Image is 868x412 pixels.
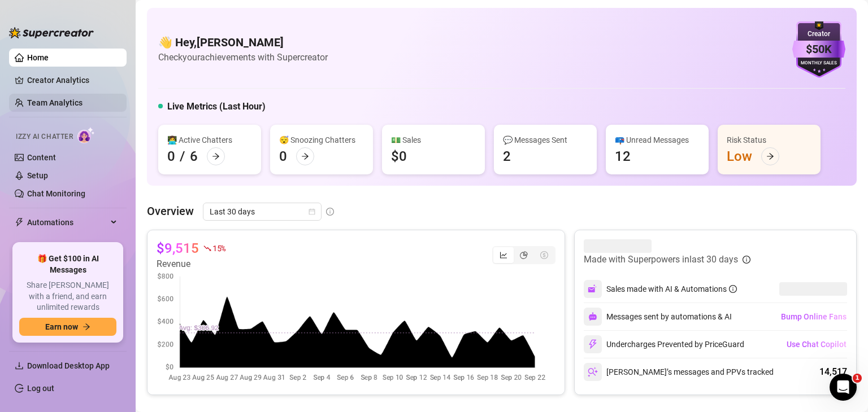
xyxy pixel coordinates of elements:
div: 14,517 [819,365,847,379]
a: Log out [27,384,54,393]
span: 1 [853,374,862,383]
div: 12 [615,147,631,165]
article: Revenue [157,257,225,271]
span: arrow-right [212,152,220,160]
img: logo-BBDzfeDw.svg [9,27,94,38]
span: download [15,361,24,370]
div: 0 [167,147,175,165]
h5: Live Metrics (Last Hour) [167,100,266,113]
span: arrow-right [83,323,90,331]
span: Download Desktop App [27,361,110,370]
div: 2 [503,147,511,165]
img: svg%3e [588,367,598,377]
span: arrow-right [766,152,774,160]
article: Check your achievements with Supercreator [158,50,328,64]
div: segmented control [492,246,555,264]
article: Made with Superpowers in last 30 days [584,253,738,266]
span: dollar-circle [540,251,548,259]
span: Use Chat Copilot [787,340,847,349]
div: Monthly Sales [792,60,845,67]
span: line-chart [500,251,507,259]
span: Izzy AI Chatter [16,132,73,142]
div: 💬 Messages Sent [503,134,588,146]
img: AI Chatter [77,127,95,143]
a: Home [27,53,49,62]
a: Setup [27,171,48,180]
button: Use Chat Copilot [786,335,847,353]
div: 💵 Sales [391,134,476,146]
span: thunderbolt [15,218,24,227]
span: Earn now [45,322,78,331]
iframe: Intercom live chat [830,374,857,401]
a: Creator Analytics [27,71,118,89]
span: Share [PERSON_NAME] with a friend, and earn unlimited rewards [19,280,116,313]
span: arrow-right [301,152,309,160]
article: Overview [147,203,194,220]
img: svg%3e [588,312,597,321]
div: 😴 Snoozing Chatters [279,134,364,146]
div: Undercharges Prevented by PriceGuard [584,335,744,353]
a: Team Analytics [27,98,83,107]
div: Messages sent by automations & AI [584,308,732,326]
span: Last 30 days [210,203,315,220]
div: 6 [190,147,198,165]
div: [PERSON_NAME]’s messages and PPVs tracked [584,363,774,381]
span: info-circle [326,208,334,216]
span: Bump Online Fans [781,312,847,321]
button: Earn nowarrow-right [19,318,116,336]
span: 15 % [212,243,225,253]
a: Content [27,153,56,162]
div: $50K [792,41,845,58]
span: Automations [27,213,107,231]
span: Chat Copilot [27,236,107,254]
span: info-circle [743,256,750,264]
div: 📪 Unread Messages [615,134,700,146]
img: purple-badge-B9DA21FR.svg [792,21,845,78]
div: Risk Status [727,134,811,146]
span: fall [203,244,211,252]
img: svg%3e [588,339,598,349]
h4: 👋 Hey, [PERSON_NAME] [158,34,328,50]
span: calendar [309,208,315,215]
article: $9,515 [157,239,199,257]
div: Creator [792,29,845,40]
span: info-circle [729,285,737,293]
button: Bump Online Fans [780,308,847,326]
div: 👩‍💻 Active Chatters [167,134,252,146]
div: $0 [391,147,407,165]
div: 0 [279,147,287,165]
span: pie-chart [520,251,528,259]
a: Chat Monitoring [27,189,85,198]
span: 🎁 Get $100 in AI Messages [19,253,116,275]
img: svg%3e [588,284,598,294]
div: Sales made with AI & Automations [606,283,737,295]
